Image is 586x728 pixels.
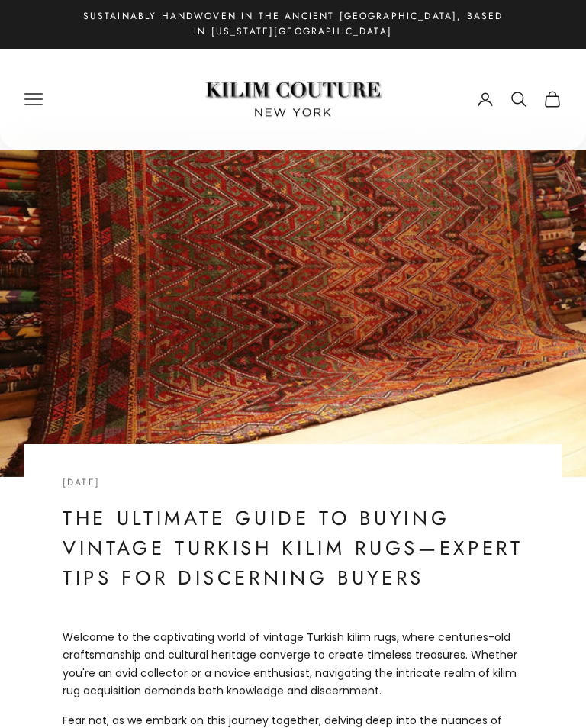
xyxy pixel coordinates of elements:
[63,629,523,699] p: Welcome to the captivating world of vintage Turkish kilim rugs, where centuries-old craftsmanship...
[79,9,507,40] p: Sustainably Handwoven in the Ancient [GEOGRAPHIC_DATA], Based in [US_STATE][GEOGRAPHIC_DATA]
[63,504,523,592] h1: The Ultimate Guide to Buying Vintage Turkish Kilim Rugs—Expert Tips for Discerning Buyers
[24,90,167,108] nav: Primary navigation
[476,90,562,108] nav: Secondary navigation
[63,475,100,489] time: [DATE]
